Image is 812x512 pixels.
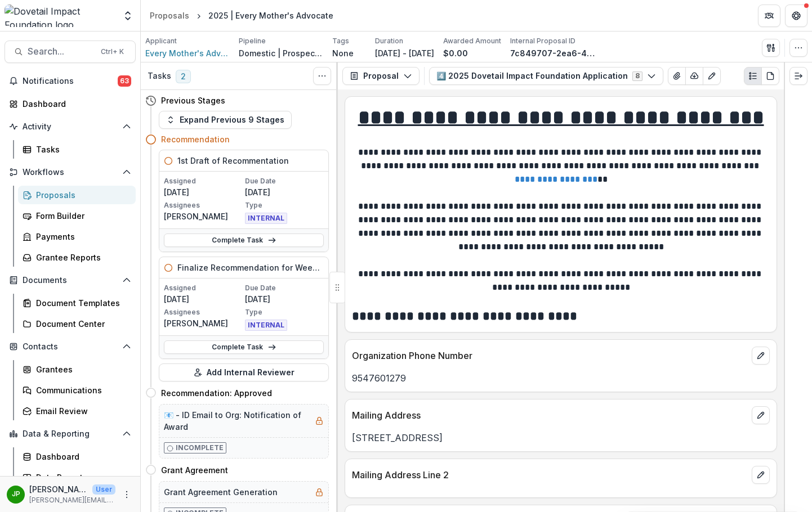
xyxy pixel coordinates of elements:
h4: Previous Stages [161,95,225,106]
a: Dashboard [18,447,136,466]
button: edit [752,466,770,484]
div: Grantees [36,363,127,375]
a: Tasks [18,140,136,159]
p: [DATE] [164,186,243,198]
nav: breadcrumb [145,7,338,24]
h5: Grant Agreement Generation [164,486,278,498]
div: Email Review [36,405,127,417]
a: Document Templates [18,294,136,312]
button: Plaintext view [744,67,762,85]
p: Incomplete [176,443,224,453]
a: Proposals [18,186,136,204]
a: Complete Task [164,340,324,354]
p: Assigned [164,176,243,186]
h3: Tasks [148,71,171,81]
button: Proposal [342,67,420,85]
span: INTERNAL [245,320,287,331]
span: INTERNAL [245,213,287,224]
button: Partners [758,5,780,27]
p: None [332,47,354,59]
h4: Grant Agreement [161,464,228,476]
p: Mailing Address [352,408,747,422]
p: [PERSON_NAME] [29,483,88,495]
button: edit [752,406,770,424]
p: Assigned [164,283,243,293]
div: Tasks [36,143,127,155]
div: Jason Pittman [12,491,20,498]
h5: 📧 - ID Email to Org: Notification of Award [164,409,310,433]
p: Due Date [245,283,324,293]
button: More [120,488,133,501]
p: Organization Phone Number [352,349,747,362]
a: Document Center [18,315,136,333]
a: Form Builder [18,206,136,225]
button: Search... [5,41,136,63]
p: [DATE] [164,293,243,305]
p: [PERSON_NAME][EMAIL_ADDRESS][DOMAIN_NAME] [29,495,115,505]
div: Document Templates [36,297,127,309]
span: Data & Reporting [23,429,118,439]
span: Search... [28,46,94,57]
button: Edit as form [703,67,721,85]
div: Ctrl + K [99,46,126,58]
button: edit [752,347,770,365]
a: Every Mother's Advocate [145,47,230,59]
div: Proposals [36,189,127,201]
div: Data Report [36,471,127,483]
a: Email Review [18,402,136,420]
button: Notifications63 [5,72,136,90]
button: Open Documents [5,271,136,289]
div: Payments [36,231,127,242]
p: [DATE] [245,186,324,198]
div: Dashboard [36,451,127,462]
p: 9547601279 [352,371,770,385]
p: Duration [375,36,403,46]
a: Data Report [18,468,136,487]
span: Workflows [23,168,118,177]
p: [DATE] [245,293,324,305]
button: Open Data & Reporting [5,425,136,443]
a: Payments [18,227,136,246]
a: Complete Task [164,233,324,247]
p: Pipeline [239,36,266,46]
p: Internal Proposal ID [510,36,575,46]
div: Form Builder [36,210,127,222]
p: [DATE] - [DATE] [375,47,434,59]
p: Tags [332,36,349,46]
div: Document Center [36,318,127,330]
div: Dashboard [23,98,127,110]
button: Open Activity [5,118,136,136]
p: Domestic | Prospects Pipeline [239,47,323,59]
h5: 1st Draft of Recommentation [177,155,289,167]
span: Activity [23,122,118,132]
span: Notifications [23,77,118,86]
a: Grantee Reports [18,248,136,267]
p: Assignees [164,200,243,210]
button: Open Workflows [5,163,136,181]
p: [PERSON_NAME] [164,317,243,329]
button: Expand right [789,67,807,85]
p: Assignees [164,307,243,317]
a: Proposals [145,7,194,24]
button: View Attached Files [668,67,686,85]
span: Contacts [23,342,118,352]
button: Expand Previous 9 Stages [159,111,292,129]
button: Get Help [785,5,807,27]
span: 2 [176,70,191,83]
h4: Recommendation [161,133,230,145]
a: Grantees [18,360,136,379]
p: Applicant [145,36,177,46]
button: Open Contacts [5,338,136,356]
p: Awarded Amount [443,36,501,46]
div: Proposals [150,10,189,21]
p: Type [245,200,324,210]
a: Communications [18,381,136,399]
div: Grantee Reports [36,251,127,263]
p: [PERSON_NAME] [164,210,243,222]
button: Open entity switcher [120,5,136,27]
button: Add Internal Reviewer [159,363,329,381]
h4: Recommendation: Approved [161,387,272,399]
a: Dashboard [5,95,136,113]
span: Documents [23,276,118,285]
